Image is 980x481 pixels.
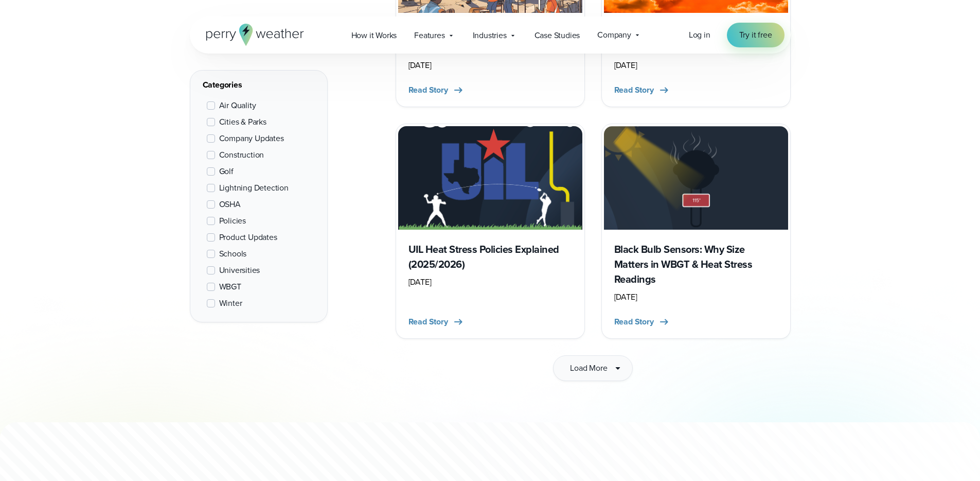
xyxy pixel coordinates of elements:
[408,276,572,288] div: [DATE]
[219,198,241,211] span: OSHA
[689,29,710,41] a: Log in
[219,99,256,112] span: Air Quality
[534,29,580,42] span: Case Studies
[219,231,277,244] span: Product Updates
[597,29,631,41] span: Company
[614,316,670,328] button: Read Story
[408,242,572,272] h3: UIL Heat Stress Policies Explained (2025/2026)
[219,264,260,277] span: Universities
[219,215,246,227] span: Policies
[473,29,507,42] span: Industries
[614,59,778,72] div: [DATE]
[689,29,710,41] span: Log in
[219,297,242,310] span: Winter
[408,84,465,96] button: Read Story
[408,316,448,328] span: Read Story
[219,248,247,260] span: Schools
[408,59,572,72] div: [DATE]
[414,29,444,42] span: Features
[351,29,397,42] span: How it Works
[526,25,589,46] a: Case Studies
[614,316,654,328] span: Read Story
[570,362,607,374] span: Load More
[219,149,264,161] span: Construction
[553,355,632,381] button: Load More
[219,132,284,145] span: Company Updates
[219,116,266,128] span: Cities & Parks
[614,84,670,96] button: Read Story
[219,182,289,194] span: Lightning Detection
[614,84,654,96] span: Read Story
[739,29,772,41] span: Try it free
[408,84,448,96] span: Read Story
[727,23,785,47] a: Try it free
[614,242,778,287] h3: Black Bulb Sensors: Why Size Matters in WBGT & Heat Stress Readings
[398,126,582,230] img: UIL Heat Stress & WBGT Recommendations
[396,124,585,339] a: UIL Heat Stress & WBGT Recommendations UIL Heat Stress Policies Explained (2025/2026) [DATE] Read...
[219,165,234,178] span: Golf
[601,124,791,339] a: Black Bulb Temperature Sensor Black Bulb Sensors: Why Size Matters in WBGT & Heat Stress Readings...
[408,316,465,328] button: Read Story
[604,126,788,230] img: Black Bulb Temperature Sensor
[203,79,315,91] div: Categories
[219,281,241,293] span: WBGT
[343,25,406,46] a: How it Works
[614,291,778,303] div: [DATE]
